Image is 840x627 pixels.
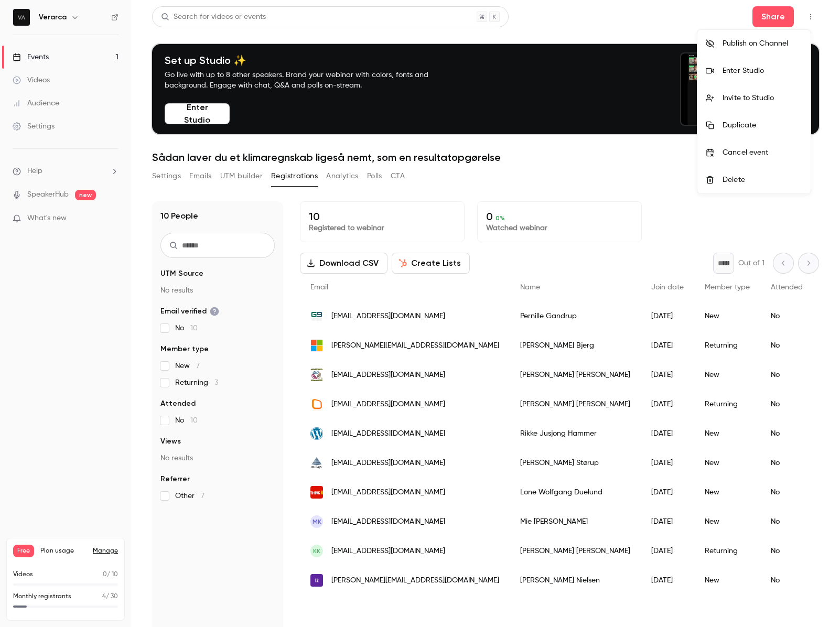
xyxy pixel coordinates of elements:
div: Enter Studio [723,66,802,76]
div: Invite to Studio [723,93,802,103]
div: Publish on Channel [723,38,802,49]
div: Cancel event [723,147,802,158]
div: Duplicate [723,120,802,131]
div: Delete [723,175,802,185]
